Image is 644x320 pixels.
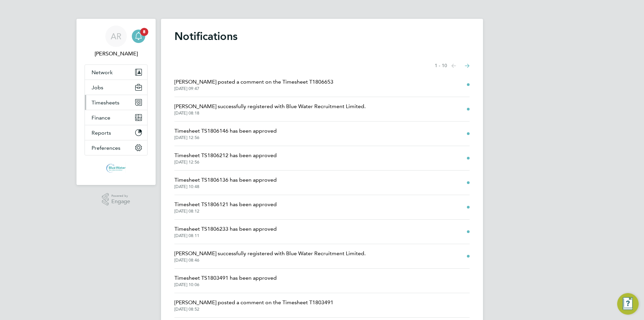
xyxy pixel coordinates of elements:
[111,32,121,41] span: AR
[111,193,130,199] span: Powered by
[174,102,366,116] a: [PERSON_NAME] successfully registered with Blue Water Recruitment Limited.[DATE] 08:18
[174,135,277,140] span: [DATE] 12:56
[174,176,277,189] a: Timesheet TS1806136 has been approved[DATE] 10:48
[174,274,277,287] a: Timesheet TS1803491 has been approved[DATE] 10:06
[174,30,470,43] h1: Notifications
[174,299,333,307] span: [PERSON_NAME] posted a comment on the Timesheet T1803491
[174,102,366,110] span: [PERSON_NAME] successfully registered with Blue Water Recruitment Limited.
[174,78,333,91] a: [PERSON_NAME] posted a comment on the Timesheet T1806653[DATE] 09:47
[617,293,639,315] button: Engage Resource Center
[85,125,147,140] button: Reports
[92,99,119,106] span: Timesheets
[92,115,110,121] span: Finance
[435,59,470,73] nav: Select page of notifications list
[174,176,277,184] span: Timesheet TS1806136 has been approved
[85,80,147,95] button: Jobs
[132,26,145,47] a: 8
[174,233,277,238] span: [DATE] 08:11
[102,193,130,206] a: Powered byEngage
[76,19,156,185] nav: Main navigation
[92,130,111,136] span: Reports
[174,127,277,140] a: Timesheet TS1806146 has been approved[DATE] 12:56
[174,200,277,209] span: Timesheet TS1806121 has been approved
[174,200,277,214] a: Timesheet TS1806121 has been approved[DATE] 08:12
[435,62,447,69] span: 1 - 10
[174,127,277,135] span: Timesheet TS1806146 has been approved
[85,162,148,173] a: Go to home page
[85,140,147,155] button: Preferences
[174,110,366,116] span: [DATE] 08:18
[92,145,120,151] span: Preferences
[174,151,277,165] a: Timesheet TS1806212 has been approved[DATE] 12:56
[92,69,113,76] span: Network
[174,274,277,282] span: Timesheet TS1803491 has been approved
[174,159,277,165] span: [DATE] 12:56
[85,110,147,125] button: Finance
[174,299,333,312] a: [PERSON_NAME] posted a comment on the Timesheet T1803491[DATE] 08:52
[174,184,277,189] span: [DATE] 10:48
[174,86,333,91] span: [DATE] 09:47
[174,282,277,287] span: [DATE] 10:06
[140,28,148,36] span: 8
[92,84,103,91] span: Jobs
[174,258,366,263] span: [DATE] 08:46
[174,249,366,263] a: [PERSON_NAME] successfully registered with Blue Water Recruitment Limited.[DATE] 08:46
[85,26,148,58] a: AR[PERSON_NAME]
[174,249,366,258] span: [PERSON_NAME] successfully registered with Blue Water Recruitment Limited.
[174,78,333,86] span: [PERSON_NAME] posted a comment on the Timesheet T1806653
[174,151,277,159] span: Timesheet TS1806212 has been approved
[85,50,148,58] span: Anthony Roberts
[85,65,147,80] button: Network
[106,162,126,173] img: bluewaterwales-logo-retina.png
[174,225,277,233] span: Timesheet TS1806233 has been approved
[111,199,130,204] span: Engage
[174,209,277,214] span: [DATE] 08:12
[85,95,147,110] button: Timesheets
[174,307,333,312] span: [DATE] 08:52
[174,225,277,238] a: Timesheet TS1806233 has been approved[DATE] 08:11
